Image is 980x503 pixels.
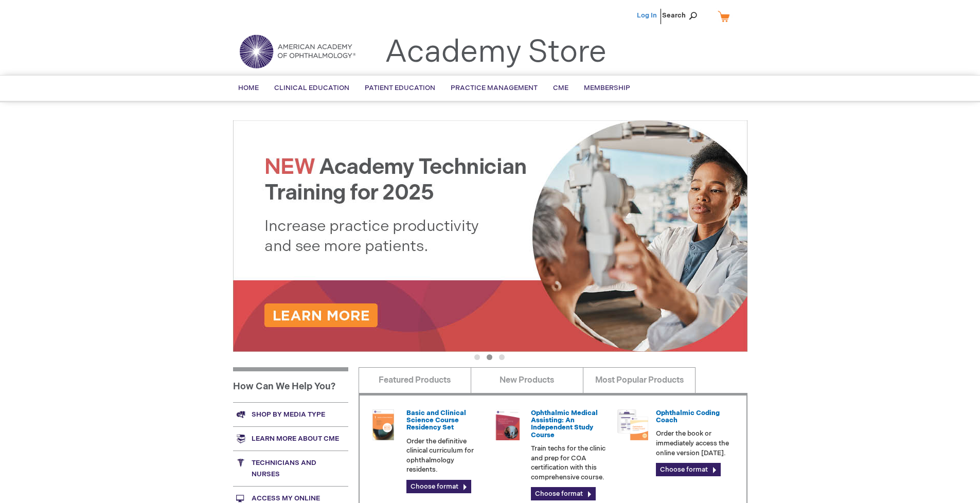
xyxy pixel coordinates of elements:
a: Clinical Education [266,76,357,101]
p: Order the book or immediately access the online version [DATE]. [656,429,734,458]
a: Choose format [531,487,596,500]
a: Ophthalmic Medical Assisting: An Independent Study Course [531,409,598,439]
img: 0219007u_51.png [492,409,523,440]
button: 2 of 3 [487,354,492,360]
button: 3 of 3 [499,354,505,360]
a: Practice Management [443,76,545,101]
a: Basic and Clinical Science Course Residency Set [406,409,466,432]
p: Order the definitive clinical curriculum for ophthalmology residents. [406,437,485,475]
span: CME [553,84,568,92]
a: Shop by media type [233,402,348,426]
a: New Products [471,367,583,393]
img: codngu_60.png [617,409,648,440]
a: Most Popular Products [583,367,696,393]
a: CME [545,76,576,101]
a: Choose format [656,463,721,476]
a: Membership [576,76,638,101]
span: Patient Education [365,84,435,92]
span: Search [662,5,701,26]
span: Home [238,84,259,92]
a: Featured Products [359,367,471,393]
span: Membership [584,84,630,92]
a: Patient Education [357,76,443,101]
a: Log In [637,11,657,20]
p: Train techs for the clinic and prep for COA certification with this comprehensive course. [531,444,609,482]
a: Learn more about CME [233,426,348,451]
span: Practice Management [451,84,538,92]
a: Ophthalmic Coding Coach [656,409,720,424]
a: Academy Store [385,34,607,71]
button: 1 of 3 [474,354,480,360]
img: 02850963u_47.png [368,409,399,440]
h1: How Can We Help You? [233,367,348,402]
a: Technicians and nurses [233,451,348,486]
a: Choose format [406,480,471,493]
span: Clinical Education [274,84,349,92]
